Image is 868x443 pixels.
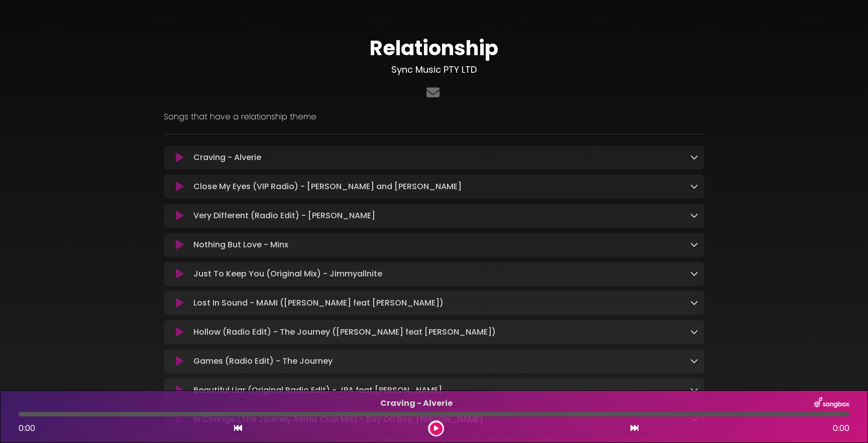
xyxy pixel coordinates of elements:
[164,64,704,75] h3: Sync Music PTY LTD
[193,152,690,164] p: Craving - Alverie
[193,181,690,193] p: Close My Eyes (VIP Radio) - [PERSON_NAME] and [PERSON_NAME]
[833,422,849,434] span: 0:00
[193,384,690,396] p: Beautiful Liar (Original Radio Edit) - JPA feat [PERSON_NAME]
[193,297,690,309] p: Lost In Sound - MAMI ([PERSON_NAME] feat [PERSON_NAME])
[19,397,814,409] p: Craving - Alverie
[164,36,704,60] h1: Relationship
[193,239,690,251] p: Nothing But Love - Minx
[193,326,690,338] p: Hollow (Radio Edit) - The Journey ([PERSON_NAME] feat [PERSON_NAME])
[814,397,849,410] img: songbox-logo-white.png
[193,268,690,280] p: Just To Keep You (Original Mix) - Jimmyallnite
[193,355,690,367] p: Games (Radio Edit) - The Journey
[193,210,690,222] p: Very Different (Radio Edit) - [PERSON_NAME]
[164,111,704,123] p: Songs that have a relationship theme
[19,422,35,434] span: 0:00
